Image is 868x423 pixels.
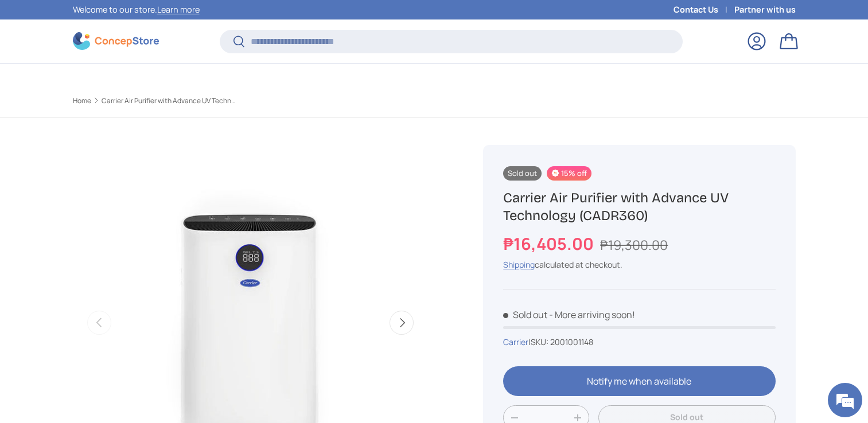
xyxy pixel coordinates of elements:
span: Sold out [503,308,547,321]
a: Carrier Air Purifier with Advance UV Technology (CADR360) [102,97,239,104]
p: - More arriving soon! [549,308,635,321]
span: 2001001148 [550,336,593,347]
h1: Carrier Air Purifier with Advance UV Technology (CADR360) [503,189,775,225]
span: SKU: [531,336,548,347]
a: Contact Us [674,3,734,16]
a: Learn more [157,4,200,15]
span: Sold out [503,166,542,181]
a: Home [73,97,91,104]
p: Welcome to our store. [73,3,200,16]
div: calculated at checkout. [503,258,775,271]
a: Partner with us [734,3,796,16]
a: Shipping [503,259,535,270]
nav: Breadcrumbs [73,96,456,106]
span: 15% off [547,166,591,181]
s: ₱19,300.00 [600,236,668,254]
span: | [528,336,593,347]
strong: ₱16,405.00 [503,232,597,255]
img: ConcepStore [73,32,159,50]
a: Carrier [503,336,528,347]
